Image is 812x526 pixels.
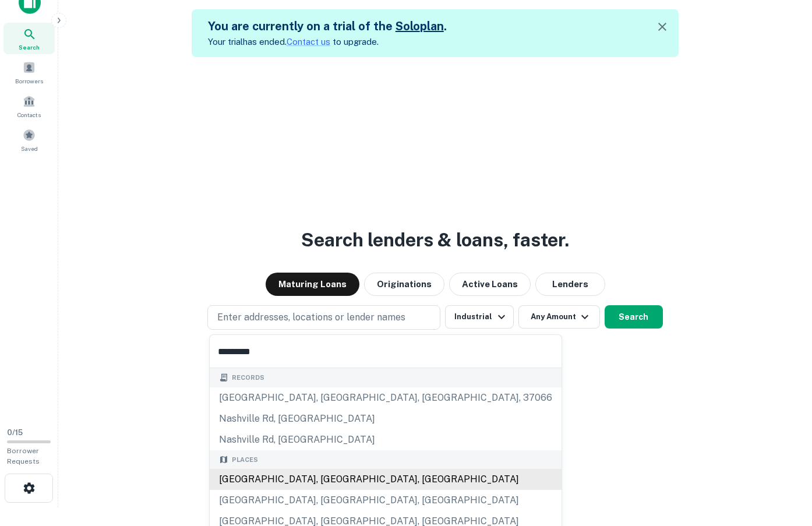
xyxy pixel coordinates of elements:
a: Soloplan [396,19,444,33]
span: Places [232,455,258,465]
iframe: Chat Widget [754,433,812,489]
div: [GEOGRAPHIC_DATA], [GEOGRAPHIC_DATA], [GEOGRAPHIC_DATA] [210,469,562,490]
a: Borrowers [3,57,55,88]
span: Search [19,43,40,52]
a: Contacts [3,90,55,122]
span: Records [232,373,264,383]
button: Lenders [535,273,605,296]
a: Contact us [287,37,330,47]
span: Borrower Requests [7,447,40,465]
button: Originations [364,273,444,296]
button: Enter addresses, locations or lender names [207,305,440,330]
a: Search [3,23,55,54]
div: nashville rd, [GEOGRAPHIC_DATA] [210,429,562,450]
a: Saved [3,124,55,156]
h3: Search lenders & loans, faster. [301,226,569,254]
h5: You are currently on a trial of the . [208,17,447,35]
span: Contacts [17,110,41,119]
button: Search [605,305,663,329]
div: [GEOGRAPHIC_DATA], [GEOGRAPHIC_DATA], [GEOGRAPHIC_DATA] [210,490,562,511]
span: 0 / 15 [7,428,23,437]
button: Industrial [445,305,513,329]
div: [GEOGRAPHIC_DATA], [GEOGRAPHIC_DATA], [GEOGRAPHIC_DATA], 37066 [210,387,562,408]
p: Enter addresses, locations or lender names [217,310,405,324]
button: Maturing Loans [266,273,359,296]
span: Saved [21,144,38,153]
div: nashville rd, [GEOGRAPHIC_DATA] [210,408,562,429]
button: Active Loans [449,273,531,296]
button: Any Amount [518,305,600,329]
span: Borrowers [15,76,43,86]
p: Your trial has ended. to upgrade. [208,35,447,49]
